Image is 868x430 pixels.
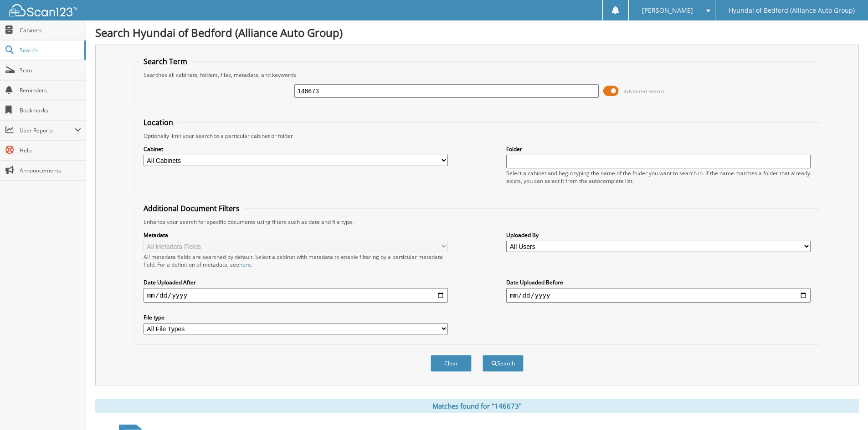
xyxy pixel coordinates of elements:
legend: Search Term [139,56,192,66]
span: Scan [20,66,81,74]
input: end [506,288,811,303]
label: File type [144,314,448,321]
span: Hyundai of Bedford (Alliance Auto Group) [729,8,855,13]
span: Reminders [20,86,81,94]
input: start [144,288,448,303]
label: Uploaded By [506,231,811,239]
div: All metadata fields are searched by default. Select a cabinet with metadata to enable filtering b... [144,253,448,268]
label: Metadata [144,231,448,239]
label: Folder [506,145,811,153]
div: Optionally limit your search to a particular cabinet or folder [139,132,815,140]
span: Bookmarks [20,106,81,114]
span: Cabinets [20,26,81,34]
div: Searches all cabinets, folders, files, metadata, and keywords [139,71,815,79]
label: Date Uploaded Before [506,278,811,286]
span: Advanced Search [624,88,664,95]
img: scan123-logo-white.svg [9,4,77,16]
div: Select a cabinet and begin typing the name of the folder you want to search in. If the name match... [506,169,811,185]
span: Search [20,46,80,54]
div: Matches found for "146673" [95,399,859,413]
label: Cabinet [144,145,448,153]
button: Clear [431,355,472,372]
div: Enhance your search for specific documents using filters such as date and file type. [139,218,815,226]
label: Date Uploaded After [144,278,448,286]
h1: Search Hyundai of Bedford (Alliance Auto Group) [95,25,859,40]
a: here [239,261,251,268]
span: [PERSON_NAME] [642,8,693,13]
legend: Location [139,117,178,127]
span: Announcements [20,167,81,174]
span: User Reports [20,126,75,134]
legend: Additional Document Filters [139,203,244,213]
button: Search [483,355,524,372]
span: Help [20,147,81,154]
